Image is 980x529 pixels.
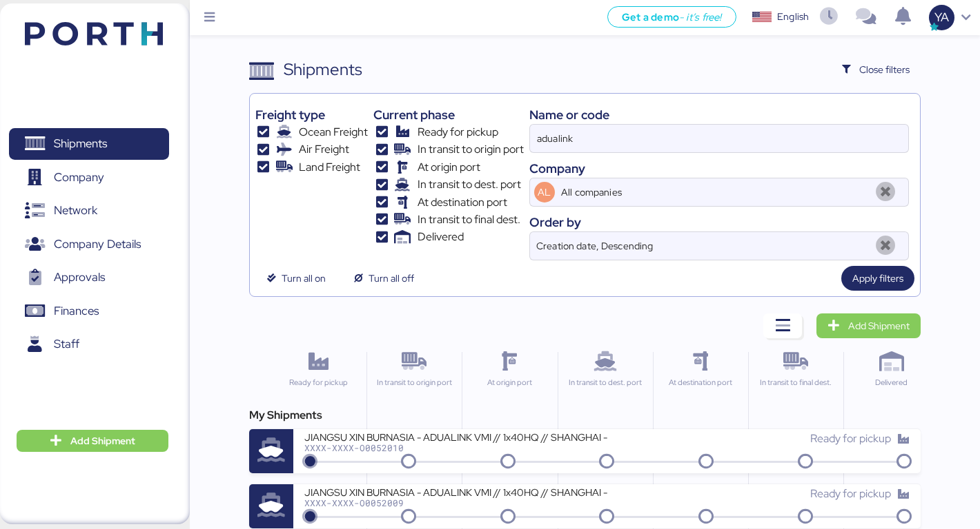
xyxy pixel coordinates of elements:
span: At destination port [418,194,507,211]
span: Ready for pickup [810,431,891,446]
span: YA [934,8,949,26]
div: At destination port [659,377,742,388]
span: Turn all off [369,270,414,287]
span: Ready for pickup [810,486,891,501]
span: Add Shipment [70,433,135,449]
span: In transit to origin port [418,141,524,158]
span: Staff [54,334,79,354]
div: Shipments [284,57,362,82]
div: In transit to origin port [373,377,455,388]
div: Order by [529,213,910,231]
span: Company Details [54,234,141,254]
span: Apply filters [852,270,903,287]
input: AL [559,178,870,206]
span: Ocean Freight [299,124,368,141]
div: JIANGSU XIN BURNASIA - ADUALINK VMI // 1x40HQ // SHANGHAI - MANZANILLO / HBL: BYKS25073043SE / MB... [304,486,607,497]
button: Turn all on [255,266,337,291]
span: Ready for pickup [418,124,498,141]
button: Turn all off [342,266,425,291]
span: Delivered [418,229,464,245]
div: Freight type [255,105,368,124]
a: Staff [9,329,169,360]
button: Close filters [832,57,921,82]
a: Shipments [9,128,169,160]
span: Close filters [859,61,910,78]
a: Add Shipment [816,313,921,338]
div: Delivered [850,377,932,388]
div: In transit to final dest. [754,377,837,388]
div: XXXX-XXXX-O0052009 [304,498,607,508]
span: Approvals [54,267,105,287]
div: Name or code [529,105,910,124]
div: My Shipments [249,407,921,424]
span: AL [538,185,551,200]
span: Land Freight [299,159,360,176]
button: Add Shipment [17,430,168,452]
span: Add Shipment [848,318,910,334]
button: Apply filters [841,266,914,291]
button: Menu [198,6,222,30]
span: Air Freight [299,141,349,158]
span: Finances [54,301,99,321]
a: Finances [9,295,169,326]
a: Approvals [9,262,169,293]
div: XXXX-XXXX-O0052010 [304,443,607,453]
span: At origin port [418,159,480,176]
span: Turn all on [282,270,326,287]
a: Network [9,195,169,227]
div: English [777,10,809,24]
div: In transit to dest. port [564,377,647,388]
span: In transit to final dest. [418,211,520,228]
div: Ready for pickup [277,377,360,388]
span: Shipments [54,134,107,154]
a: Company Details [9,229,169,260]
span: Network [54,200,97,220]
a: Company [9,162,169,194]
div: Company [529,159,910,178]
div: Current phase [373,105,523,124]
div: JIANGSU XIN BURNASIA - ADUALINK VMI // 1x40HQ // SHANGHAI - MANZANILLO / HBL: BYKS25073366SE / MB... [304,431,607,442]
span: In transit to dest. port [418,176,521,193]
span: Company [54,167,104,187]
div: At origin port [468,377,551,388]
